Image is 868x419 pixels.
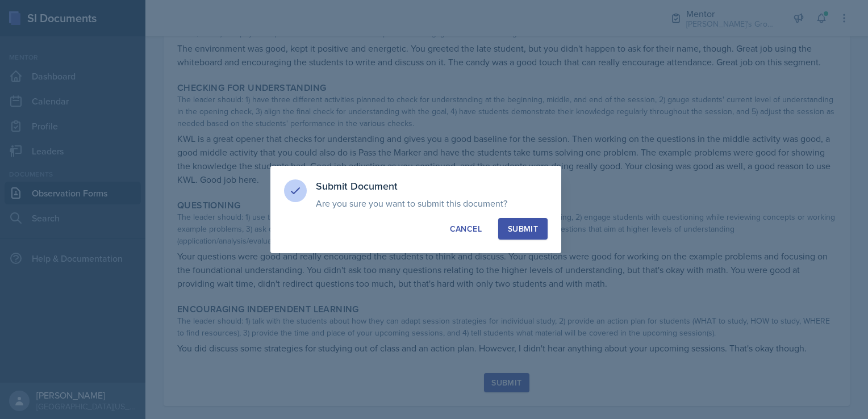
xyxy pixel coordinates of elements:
h3: Submit Document [316,179,548,193]
div: Submit [508,223,538,234]
div: Cancel [450,223,482,234]
button: Submit [498,218,548,240]
p: Are you sure you want to submit this document? [316,198,548,209]
button: Cancel [440,218,491,240]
